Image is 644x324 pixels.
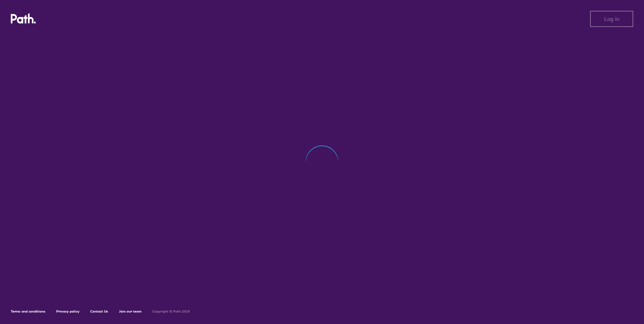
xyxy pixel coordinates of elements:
[119,309,141,314] a: Join our team
[56,309,79,314] a: Privacy policy
[152,310,190,314] h6: Copyright © Path 2018
[590,11,633,27] button: Log in
[604,16,619,22] span: Log in
[90,309,108,314] a: Contact Us
[11,309,45,314] a: Terms and conditions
